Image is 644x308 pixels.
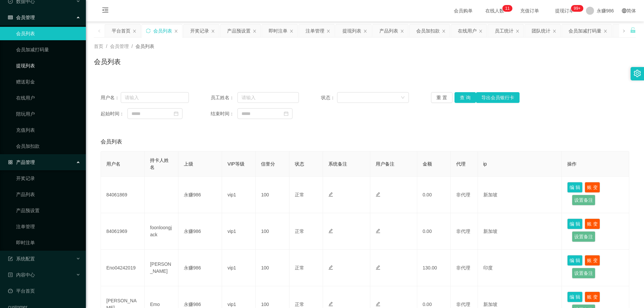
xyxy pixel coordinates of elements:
[363,29,367,33] i: 图标: close
[106,161,120,167] span: 用户名
[567,161,577,167] span: 操作
[237,92,299,103] input: 请输入
[211,29,215,33] i: 图标: close
[569,24,601,37] div: 会员加减打码量
[94,44,103,49] span: 首页
[98,29,101,33] i: 图标: left
[401,96,405,100] i: 图标: down
[567,219,583,229] button: 编 辑
[423,161,432,167] span: 金额
[174,29,178,33] i: 图标: close
[211,94,237,101] span: 员工姓名：
[222,250,256,286] td: vip1
[256,213,289,250] td: 100
[295,229,304,234] span: 正常
[16,91,80,105] a: 在线用户
[222,213,256,250] td: vip1
[261,161,275,167] span: 信誉分
[8,15,13,20] i: 图标: table
[184,161,193,167] span: 上级
[269,24,287,37] div: 即时注单
[456,192,470,197] span: 非代理
[328,229,333,233] i: 图标: edit
[16,188,80,201] a: 产品列表
[295,302,304,307] span: 正常
[572,268,595,279] button: 设置备注
[507,5,510,12] p: 1
[8,272,13,277] i: 图标: profile
[478,213,562,250] td: 新加坡
[630,27,636,33] i: 图标: unlock
[101,250,145,286] td: Eno04242019
[328,192,333,197] i: 图标: edit
[622,8,627,13] i: 图标: global
[8,160,35,165] span: 产品管理
[572,231,595,242] button: 设置备注
[442,29,446,33] i: 图标: close
[16,43,80,56] a: 会员加减打码量
[517,8,542,13] span: 充值订单
[376,265,380,270] i: 图标: edit
[101,138,122,146] span: 会员列表
[227,161,245,167] span: VIP等级
[603,29,607,33] i: 图标: close
[376,192,380,197] i: 图标: edit
[454,92,476,103] button: 查 询
[376,229,380,233] i: 图标: edit
[16,172,80,185] a: 开奖记录
[16,204,80,217] a: 产品预设置
[572,195,595,205] button: 设置备注
[150,158,169,170] span: 持卡人姓名
[476,92,520,103] button: 导出会员银行卡
[417,250,451,286] td: 130.00
[328,161,347,167] span: 系统备注
[101,94,121,101] span: 用户名：
[178,213,222,250] td: 永赚986
[153,24,172,37] div: 会员列表
[321,94,337,101] span: 状态：
[94,57,121,67] h1: 会员列表
[342,24,361,37] div: 提现列表
[585,219,600,229] button: 账 变
[101,213,145,250] td: 84061969
[178,177,222,213] td: 永赚986
[295,192,304,197] span: 正常
[94,0,117,22] i: 图标: menu-fold
[8,284,80,298] a: 图标: dashboard平台首页
[416,24,440,37] div: 会员加扣款
[289,29,293,33] i: 图标: close
[211,110,237,117] span: 结束时间：
[295,161,304,167] span: 状态
[101,110,127,117] span: 起始时间：
[478,250,562,286] td: 印度
[622,29,626,33] i: 图标: right
[634,70,641,77] i: 图标: setting
[131,44,133,49] span: /
[585,292,600,302] button: 账 变
[16,27,80,40] a: 会员列表
[516,29,520,33] i: 图标: close
[8,15,35,20] span: 会员管理
[132,29,137,33] i: 图标: close
[16,139,80,153] a: 会员加扣款
[145,250,178,286] td: [PERSON_NAME]
[376,161,394,167] span: 用户备注
[400,29,404,33] i: 图标: close
[458,24,477,37] div: 在线用户
[222,177,256,213] td: vip1
[585,182,600,193] button: 账 变
[16,75,80,88] a: 赠送彩金
[502,5,512,12] sup: 11
[16,220,80,233] a: 注单管理
[284,111,288,116] i: 图标: calendar
[101,177,145,213] td: 84061869
[8,272,35,278] span: 内容中心
[295,265,304,270] span: 正常
[379,24,398,37] div: 产品列表
[456,265,470,270] span: 非代理
[174,111,178,116] i: 图标: calendar
[326,29,330,33] i: 图标: close
[532,24,550,37] div: 团队统计
[112,24,130,37] div: 平台首页
[145,213,178,250] td: foonloongjack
